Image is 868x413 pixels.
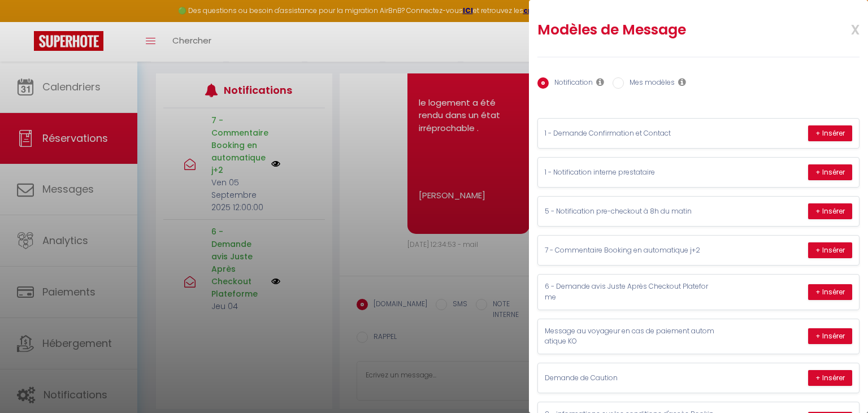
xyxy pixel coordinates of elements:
[808,242,852,258] button: + Insérer
[808,370,852,386] button: + Insérer
[545,206,714,217] p: 5 - Notification pre-checkout à 8h du matin
[808,284,852,300] button: + Insérer
[596,77,604,86] i: Les notifications sont visibles par toi et ton équipe
[824,15,860,42] span: x
[808,203,852,219] button: + Insérer
[545,245,714,256] p: 7 - Commentaire Booking en automatique j+2
[9,5,43,38] button: Ouvrir le widget de chat LiveChat
[545,326,714,347] p: Message au voyageur en cas de paiement automatique KO
[678,77,686,86] i: Les modèles généraux sont visibles par vous et votre équipe
[545,167,714,178] p: 1 - Notification interne prestataire
[545,281,714,303] p: 6 - Demande avis Juste Après Checkout Plateforme
[545,128,714,139] p: 1 - Demande Confirmation et Contact
[808,164,852,180] button: + Insérer
[808,328,852,344] button: + Insérer
[808,125,852,141] button: + Insérer
[545,373,714,384] p: Demande de Caution
[537,21,801,39] h2: Modèles de Message
[624,77,675,90] label: Mes modèles
[549,77,593,90] label: Notification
